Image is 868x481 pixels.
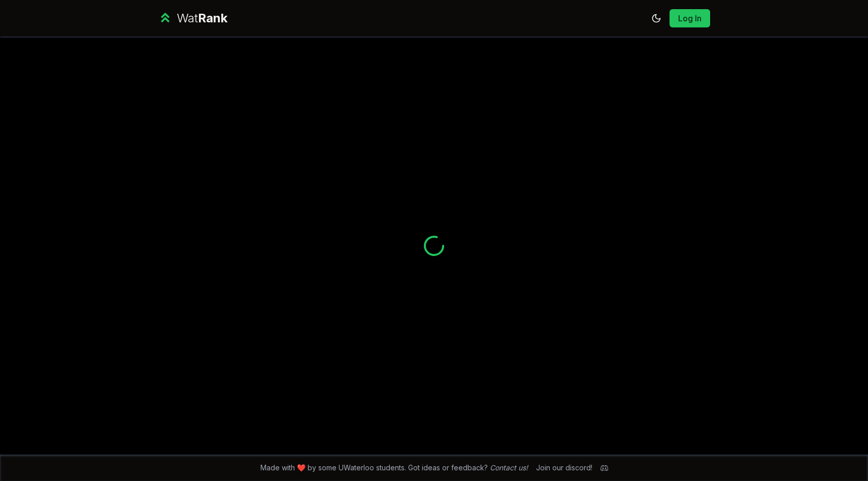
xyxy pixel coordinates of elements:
[536,463,592,473] div: Join our discord!
[158,10,227,26] a: WatRank
[177,10,227,26] div: Wat
[260,463,528,473] span: Made with ❤️ by some UWaterloo students. Got ideas or feedback?
[670,9,710,27] button: Log In
[678,12,702,24] a: Log In
[198,11,227,25] span: Rank
[490,463,528,472] a: Contact us!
